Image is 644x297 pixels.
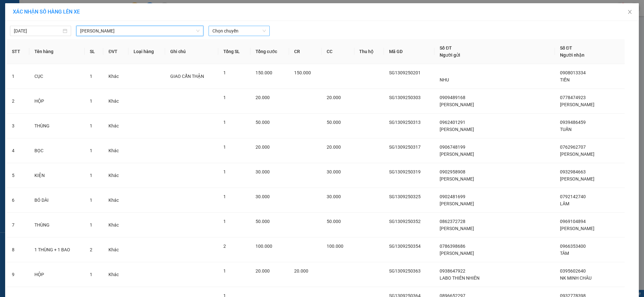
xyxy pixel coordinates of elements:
span: 1 [223,169,226,174]
td: Khác [103,237,128,262]
span: 20.000 [294,268,308,274]
span: 1 [223,219,226,224]
span: 1 [223,194,226,199]
span: 2 [223,244,226,249]
span: 1 [223,268,226,274]
span: SG1309250325 [389,194,421,199]
span: 0902958908 [440,169,465,174]
th: ĐVT [103,39,128,64]
td: 8 [7,237,29,262]
span: [PERSON_NAME] [440,127,474,132]
span: down [196,29,200,33]
span: 0908013334 [560,70,586,75]
span: 1 [90,272,92,277]
span: 100.000 [327,244,343,249]
td: 1 [7,64,29,89]
span: 1 [90,98,92,104]
span: [PERSON_NAME] [560,176,594,181]
td: Khác [103,89,128,114]
td: Khác [103,262,128,287]
span: 0909489168 [440,95,465,100]
span: XÁC NHẬN SỐ HÀNG LÊN XE [13,9,80,15]
span: 30.000 [327,194,341,199]
th: Tên hàng [29,39,85,64]
td: 7 [7,213,29,237]
span: 0932984663 [560,169,586,174]
span: 100.000 [256,244,272,249]
span: TIỀN [560,77,570,82]
td: THÙNG [29,213,85,237]
td: BỌC [29,138,85,163]
span: Hồ Chí Minh - Cao Lãnh [80,26,200,36]
span: 20.000 [256,95,270,100]
th: Tổng cước [250,39,289,64]
td: 4 [7,138,29,163]
span: 1 [90,123,92,128]
span: 30.000 [327,169,341,174]
td: Khác [103,138,128,163]
span: [PERSON_NAME] [440,102,474,107]
span: 1 [90,198,92,203]
span: [PERSON_NAME] [440,152,474,157]
span: NK MINH CHÂU [560,275,592,281]
span: 0906748199 [440,144,465,150]
td: Khác [103,163,128,188]
span: LABO THIÊN NHIÊN [440,275,480,281]
span: Người nhận [560,52,584,58]
input: 14/09/2025 [14,27,61,34]
span: Người gửi [440,52,460,58]
td: BÓ DÀI [29,188,85,213]
span: 0938647922 [440,268,465,274]
td: HỘP [29,262,85,287]
span: 1 [90,222,92,227]
span: 0939486459 [560,120,586,125]
span: SG1309250352 [389,219,421,224]
span: 150.000 [294,70,311,75]
td: KIỆN [29,163,85,188]
td: Khác [103,114,128,138]
span: 0862372728 [440,219,465,224]
span: SG1309250201 [389,70,421,75]
td: CỤC [29,64,85,89]
span: [PERSON_NAME] [440,251,474,256]
span: LÂM [560,201,569,206]
span: 20.000 [256,268,270,274]
button: Close [621,3,639,21]
span: 2 [90,247,92,252]
span: [PERSON_NAME] [560,226,594,231]
th: CC [322,39,354,64]
td: 6 [7,188,29,213]
td: 1 THÙNG + 1 BAO [29,237,85,262]
th: Loại hàng [128,39,165,64]
th: Ghi chú [165,39,218,64]
span: SG1309250319 [389,169,421,174]
span: 1 [223,120,226,125]
span: 0762962707 [560,144,586,150]
span: TÂM [560,251,569,256]
td: Khác [103,213,128,237]
span: 50.000 [256,219,270,224]
span: 150.000 [256,70,272,75]
span: 50.000 [327,120,341,125]
span: SG1309250303 [389,95,421,100]
span: 1 [90,148,92,153]
span: 1 [223,70,226,75]
span: 20.000 [256,144,270,150]
span: 50.000 [327,219,341,224]
span: SG1309250313 [389,120,421,125]
span: 1 [223,95,226,100]
span: [PERSON_NAME] [440,176,474,181]
span: 0395602640 [560,268,586,274]
span: Chọn chuyến [212,26,266,36]
td: Khác [103,64,128,89]
td: 2 [7,89,29,114]
span: SG1309250363 [389,268,421,274]
span: Số ĐT [560,45,572,51]
span: close [627,9,632,14]
td: 5 [7,163,29,188]
span: 0962401291 [440,120,465,125]
td: HỘP [29,89,85,114]
span: NHU [440,77,449,82]
span: [PERSON_NAME] [440,226,474,231]
th: STT [7,39,29,64]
